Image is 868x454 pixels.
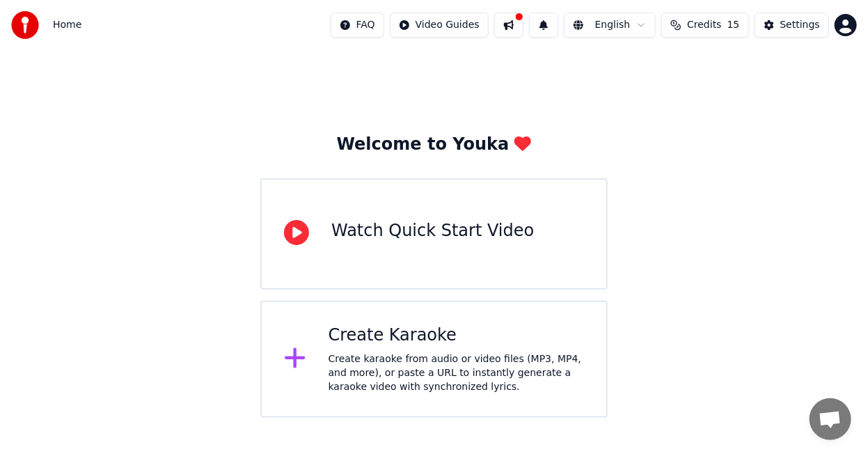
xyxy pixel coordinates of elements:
[329,324,584,347] div: Create Karaoke
[53,18,81,32] span: Home
[329,352,584,394] div: Create karaoke from audio or video files (MP3, MP4, and more), or paste a URL to instantly genera...
[755,13,829,38] button: Settings
[331,13,384,38] button: FAQ
[53,18,81,32] nav: breadcrumb
[390,13,489,38] button: Video Guides
[810,398,851,440] div: Open chat
[780,18,820,32] div: Settings
[687,18,721,32] span: Credits
[661,13,748,38] button: Credits15
[11,11,39,39] img: youka
[337,134,532,156] div: Welcome to Youka
[331,220,534,242] div: Watch Quick Start Video
[727,18,740,32] span: 15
